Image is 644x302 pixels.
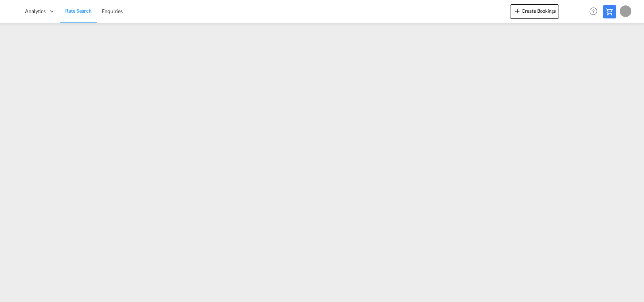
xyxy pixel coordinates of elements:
span: Enquiries [102,8,123,14]
span: Analytics [25,8,46,15]
div: Help [587,5,603,18]
span: Help [587,5,599,17]
md-icon: icon-plus 400-fg [513,7,522,15]
button: icon-plus 400-fgCreate Bookings [510,4,559,19]
span: Rate Search [65,8,92,14]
